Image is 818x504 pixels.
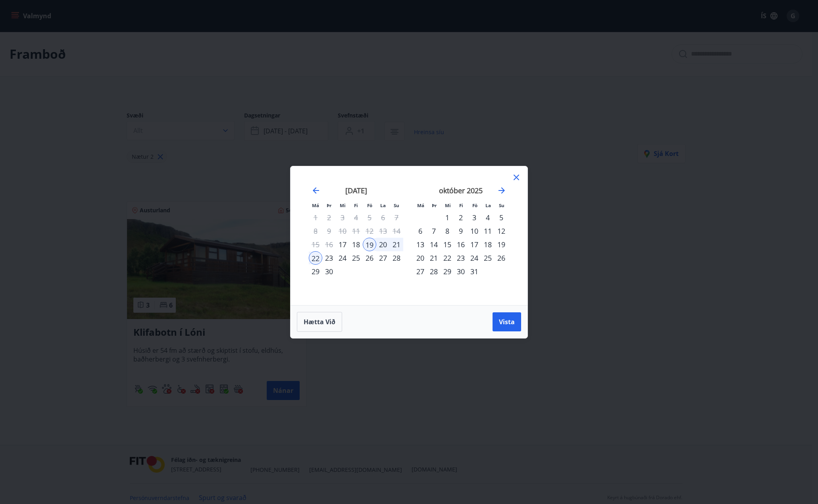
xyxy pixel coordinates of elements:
span: Hætta við [304,317,335,326]
div: 29 [441,265,454,278]
td: Choose þriðjudagur, 30. september 2025 as your check-in date. It’s available. [322,265,336,278]
small: Su [499,202,504,208]
td: Choose þriðjudagur, 21. október 2025 as your check-in date. It’s available. [427,251,441,265]
div: 4 [481,211,495,224]
div: 27 [414,265,427,278]
div: 24 [468,251,481,265]
td: Selected as start date. föstudagur, 19. september 2025 [363,238,376,251]
td: Choose sunnudagur, 19. október 2025 as your check-in date. It’s available. [495,238,508,251]
td: Not available. laugardagur, 13. september 2025 [376,224,390,238]
td: Choose þriðjudagur, 14. október 2025 as your check-in date. It’s available. [427,238,441,251]
td: Not available. þriðjudagur, 2. september 2025 [322,211,336,224]
td: Not available. fimmtudagur, 11. september 2025 [349,224,363,238]
button: Vista [493,312,521,331]
td: Selected as end date. mánudagur, 22. september 2025 [309,251,322,265]
div: 19 [363,238,376,251]
div: 10 [468,224,481,238]
strong: [DATE] [345,186,367,195]
div: Calendar [300,176,518,296]
small: Fö [367,202,372,208]
td: Selected. laugardagur, 20. september 2025 [376,238,390,251]
td: Choose fimmtudagur, 16. október 2025 as your check-in date. It’s available. [454,238,468,251]
td: Choose mánudagur, 13. október 2025 as your check-in date. It’s available. [414,238,427,251]
div: 20 [414,251,427,265]
div: 25 [481,251,495,265]
td: Choose föstudagur, 26. september 2025 as your check-in date. It’s available. [363,251,376,265]
small: Þr [432,202,437,208]
small: La [380,202,386,208]
div: 30 [322,265,336,278]
div: 31 [468,265,481,278]
small: Má [417,202,424,208]
div: 22 [309,251,322,265]
td: Choose þriðjudagur, 28. október 2025 as your check-in date. It’s available. [427,265,441,278]
td: Choose fimmtudagur, 23. október 2025 as your check-in date. It’s available. [454,251,468,265]
td: Choose laugardagur, 18. október 2025 as your check-in date. It’s available. [481,238,495,251]
div: 6 [414,224,427,238]
div: 9 [454,224,468,238]
div: 3 [468,211,481,224]
td: Choose föstudagur, 10. október 2025 as your check-in date. It’s available. [468,224,481,238]
div: 7 [427,224,441,238]
td: Choose fimmtudagur, 25. september 2025 as your check-in date. It’s available. [349,251,363,265]
td: Not available. laugardagur, 6. september 2025 [376,211,390,224]
small: Fi [354,202,358,208]
div: 28 [427,265,441,278]
small: Su [394,202,399,208]
td: Not available. föstudagur, 5. september 2025 [363,211,376,224]
td: Not available. þriðjudagur, 9. september 2025 [322,224,336,238]
td: Not available. mánudagur, 15. september 2025 [309,238,322,251]
td: Choose föstudagur, 17. október 2025 as your check-in date. It’s available. [468,238,481,251]
div: 18 [481,238,495,251]
td: Not available. þriðjudagur, 16. september 2025 [322,238,336,251]
small: Mi [340,202,346,208]
td: Choose föstudagur, 31. október 2025 as your check-in date. It’s available. [468,265,481,278]
strong: október 2025 [439,186,483,195]
small: Mi [445,202,451,208]
td: Choose miðvikudagur, 17. september 2025 as your check-in date. It’s available. [336,238,349,251]
td: Selected. sunnudagur, 21. september 2025 [390,238,403,251]
div: 14 [427,238,441,251]
td: Choose miðvikudagur, 8. október 2025 as your check-in date. It’s available. [441,224,454,238]
td: Choose fimmtudagur, 2. október 2025 as your check-in date. It’s available. [454,211,468,224]
td: Choose sunnudagur, 26. október 2025 as your check-in date. It’s available. [495,251,508,265]
td: Choose laugardagur, 4. október 2025 as your check-in date. It’s available. [481,211,495,224]
td: Not available. miðvikudagur, 3. september 2025 [336,211,349,224]
div: 25 [349,251,363,265]
div: 28 [390,251,403,265]
div: 19 [495,238,508,251]
td: Choose laugardagur, 27. september 2025 as your check-in date. It’s available. [376,251,390,265]
div: 2 [454,211,468,224]
td: Not available. föstudagur, 12. september 2025 [363,224,376,238]
td: Choose laugardagur, 11. október 2025 as your check-in date. It’s available. [481,224,495,238]
td: Choose fimmtudagur, 18. september 2025 as your check-in date. It’s available. [349,238,363,251]
div: 27 [376,251,390,265]
td: Choose laugardagur, 25. október 2025 as your check-in date. It’s available. [481,251,495,265]
div: Move forward to switch to the next month. [497,186,506,195]
div: 13 [414,238,427,251]
td: Choose sunnudagur, 28. september 2025 as your check-in date. It’s available. [390,251,403,265]
div: 24 [336,251,349,265]
div: 23 [322,251,336,265]
small: La [485,202,491,208]
td: Choose miðvikudagur, 29. október 2025 as your check-in date. It’s available. [441,265,454,278]
td: Not available. mánudagur, 8. september 2025 [309,224,322,238]
div: 22 [441,251,454,265]
div: 11 [481,224,495,238]
td: Not available. fimmtudagur, 4. september 2025 [349,211,363,224]
td: Choose fimmtudagur, 30. október 2025 as your check-in date. It’s available. [454,265,468,278]
td: Choose fimmtudagur, 9. október 2025 as your check-in date. It’s available. [454,224,468,238]
td: Choose þriðjudagur, 23. september 2025 as your check-in date. It’s available. [322,251,336,265]
td: Choose miðvikudagur, 24. september 2025 as your check-in date. It’s available. [336,251,349,265]
div: 12 [495,224,508,238]
div: 8 [441,224,454,238]
div: 18 [349,238,363,251]
td: Choose mánudagur, 27. október 2025 as your check-in date. It’s available. [414,265,427,278]
div: 17 [468,238,481,251]
div: 17 [336,238,349,251]
td: Not available. sunnudagur, 14. september 2025 [390,224,403,238]
td: Choose sunnudagur, 12. október 2025 as your check-in date. It’s available. [495,224,508,238]
div: 16 [454,238,468,251]
td: Choose þriðjudagur, 7. október 2025 as your check-in date. It’s available. [427,224,441,238]
div: 29 [309,265,322,278]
